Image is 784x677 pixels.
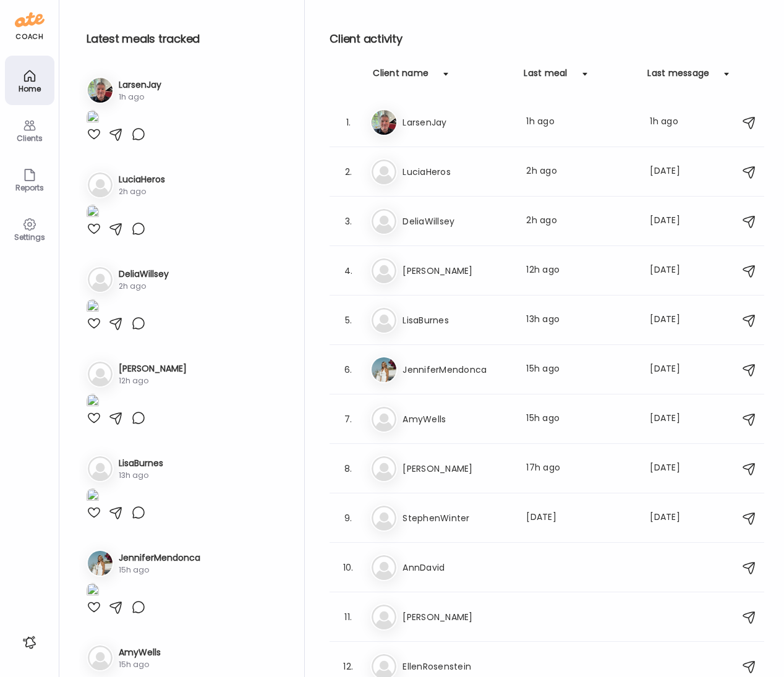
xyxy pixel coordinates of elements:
[373,67,428,87] div: Client name
[526,461,635,476] div: 17h ago
[341,560,356,575] div: 10.
[15,32,43,42] div: coach
[526,511,635,526] div: [DATE]
[119,564,200,576] div: 15h ago
[88,267,113,292] img: bg-avatar-default.svg
[372,456,396,481] img: bg-avatar-default.svg
[7,134,52,142] div: Clients
[119,375,187,386] div: 12h ago
[650,263,698,278] div: [DATE]
[372,605,396,629] img: bg-avatar-default.svg
[650,164,698,179] div: [DATE]
[119,659,161,670] div: 15h ago
[403,610,511,624] h3: [PERSON_NAME]
[372,555,396,580] img: bg-avatar-default.svg
[119,79,161,92] h3: LarsenJay
[87,30,284,48] h2: Latest meals tracked
[372,357,396,382] img: avatars%2FhTWL1UBjihWZBvuxS4CFXhMyrrr1
[372,160,396,184] img: bg-avatar-default.svg
[341,412,356,427] div: 7.
[650,362,698,377] div: [DATE]
[88,78,113,103] img: avatars%2FpQclOzuQ2uUyIuBETuyLXmhsmXz1
[526,115,635,130] div: 1h ago
[403,263,511,278] h3: [PERSON_NAME]
[403,461,511,476] h3: [PERSON_NAME]
[88,551,113,576] img: avatars%2FhTWL1UBjihWZBvuxS4CFXhMyrrr1
[119,186,165,197] div: 2h ago
[372,258,396,283] img: bg-avatar-default.svg
[526,164,635,179] div: 2h ago
[87,205,99,221] img: images%2F1qYfsqsWO6WAqm9xosSfiY0Hazg1%2FEGz072NwHyQxP8AAGmz0%2FXPXMgBMqvQ2WN7LVGpdj_1080
[119,362,187,375] h3: [PERSON_NAME]
[330,30,764,48] h2: Client activity
[87,583,99,600] img: images%2FhTWL1UBjihWZBvuxS4CFXhMyrrr1%2FMnntIvEbNHnCtd0WCST7%2FPBQNlWYPEse2EavB5vMV_1080
[341,511,356,526] div: 9.
[372,506,396,530] img: bg-avatar-default.svg
[341,263,356,278] div: 4.
[403,412,511,427] h3: AmyWells
[341,115,356,130] div: 1.
[15,10,45,30] img: ate
[403,214,511,229] h3: DeliaWillsey
[341,164,356,179] div: 2.
[341,610,356,624] div: 11.
[119,92,161,103] div: 1h ago
[403,511,511,526] h3: StephenWinter
[341,362,356,377] div: 6.
[403,164,511,179] h3: LuciaHeros
[650,412,698,427] div: [DATE]
[7,85,52,93] div: Home
[119,646,161,659] h3: AmyWells
[403,313,511,328] h3: LisaBurnes
[650,115,698,130] div: 1h ago
[119,551,200,564] h3: JenniferMendonca
[119,268,169,281] h3: DeliaWillsey
[88,645,113,670] img: bg-avatar-default.svg
[88,172,113,197] img: bg-avatar-default.svg
[88,456,113,481] img: bg-avatar-default.svg
[403,560,511,575] h3: AnnDavid
[87,299,99,316] img: images%2FGHdhXm9jJtNQdLs9r9pbhWu10OF2%2F2A9uNYBxmIe1uLAF5YkP%2FOxW4Jlog2H5XZNWDXO3f_1080
[372,209,396,234] img: bg-avatar-default.svg
[341,313,356,328] div: 5.
[7,233,52,241] div: Settings
[372,308,396,333] img: bg-avatar-default.svg
[647,67,709,87] div: Last message
[403,362,511,377] h3: JenniferMendonca
[87,110,99,127] img: images%2FpQclOzuQ2uUyIuBETuyLXmhsmXz1%2FjXmFBkuQNQytonSUcWH1%2FSJsXyjWT3klLss8dD1s9_1080
[372,110,396,135] img: avatars%2FpQclOzuQ2uUyIuBETuyLXmhsmXz1
[88,362,113,386] img: bg-avatar-default.svg
[403,659,511,674] h3: EllenRosenstein
[650,511,698,526] div: [DATE]
[119,173,165,186] h3: LuciaHeros
[119,457,163,470] h3: LisaBurnes
[526,313,635,328] div: 13h ago
[650,214,698,229] div: [DATE]
[87,394,99,411] img: images%2FRBBRZGh5RPQEaUY8TkeQxYu8qlB3%2F1P6PpePM3wfgMFvVYRDV%2F5ea7G4Cf1MUCuDC4WSSL_1080
[524,67,567,87] div: Last meal
[526,412,635,427] div: 15h ago
[341,461,356,476] div: 8.
[87,488,99,505] img: images%2F14YwdST0zVTSBa9Pc02PT7cAhhp2%2F99CL45Nk0WpNV6iAYiz4%2FvzdtFWaJ4ufOMmuIp0CK_1080
[526,362,635,377] div: 15h ago
[119,470,163,481] div: 13h ago
[119,281,169,292] div: 2h ago
[403,115,511,130] h3: LarsenJay
[341,659,356,674] div: 12.
[650,461,698,476] div: [DATE]
[372,407,396,432] img: bg-avatar-default.svg
[341,214,356,229] div: 3.
[7,184,52,192] div: Reports
[526,214,635,229] div: 2h ago
[650,313,698,328] div: [DATE]
[526,263,635,278] div: 12h ago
